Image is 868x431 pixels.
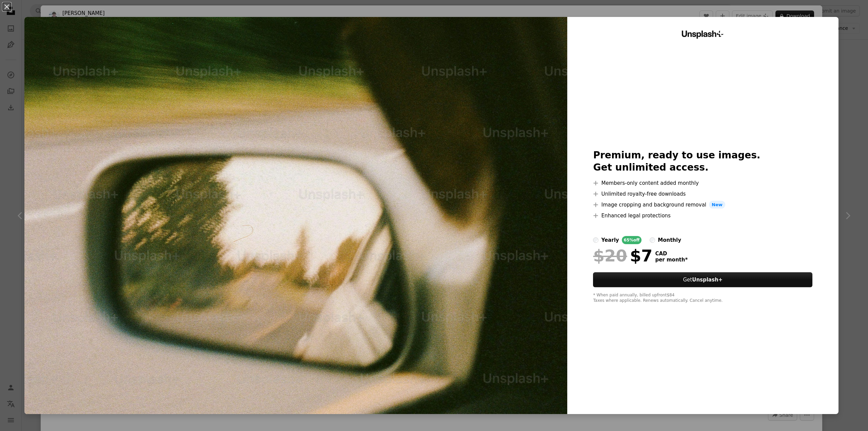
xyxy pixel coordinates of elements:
input: monthly [650,237,655,243]
span: per month * [655,257,688,263]
h2: Premium, ready to use images. Get unlimited access. [593,149,812,174]
input: yearly65%off [593,237,598,243]
li: Unlimited royalty-free downloads [593,190,812,198]
div: 65% off [622,236,642,244]
li: Image cropping and background removal [593,201,812,209]
li: Enhanced legal protections [593,212,812,220]
strong: Unsplash+ [692,277,723,283]
span: $20 [593,247,627,265]
li: Members-only content added monthly [593,179,812,187]
span: New [709,201,725,209]
div: yearly [601,236,619,244]
div: * When paid annually, billed upfront $84 Taxes where applicable. Renews automatically. Cancel any... [593,293,812,303]
button: GetUnsplash+ [593,272,812,287]
span: CAD [655,251,688,257]
div: $7 [593,247,652,265]
div: monthly [658,236,681,244]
